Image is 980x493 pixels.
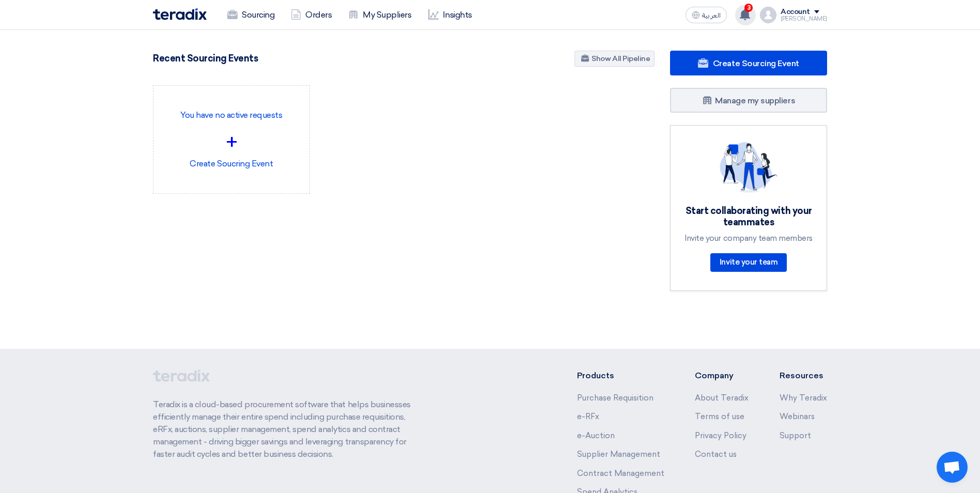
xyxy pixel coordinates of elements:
a: Privacy Policy [695,431,746,440]
li: Company [695,369,749,382]
a: My Suppliers [340,4,419,26]
span: Create Sourcing Event [713,58,799,68]
span: 3 [744,4,753,12]
a: Contact us [695,450,737,459]
span: العربية [702,12,721,19]
a: Why Teradix [780,393,827,403]
img: invite_your_team.svg [720,142,777,193]
p: You have no active requests [162,109,301,121]
a: Manage my suppliers [670,88,827,113]
a: Insights [420,4,480,26]
p: Teradix is a cloud-based procurement software that helps businesses efficiently manage their enti... [153,398,423,460]
a: Support [780,431,811,440]
div: Account [781,8,810,17]
a: Orders [283,4,340,26]
a: Invite your team [710,253,787,272]
div: Invite your company team members [683,234,814,243]
a: Supplier Management [577,450,660,459]
img: profile_test.png [760,7,776,23]
div: + [162,127,301,158]
a: Show All Pipeline [574,51,655,67]
a: Terms of use [695,412,744,421]
a: e-RFx [577,412,599,421]
li: Products [577,369,664,382]
div: Open chat [937,452,968,483]
li: Resources [780,369,827,382]
h4: Recent Sourcing Events [153,53,258,64]
div: Create Soucring Event [162,94,301,185]
a: Contract Management [577,469,664,478]
div: [PERSON_NAME] [781,16,827,22]
img: Teradix logo [153,8,207,20]
div: Start collaborating with your teammates [683,205,814,228]
button: العربية [686,7,727,23]
a: About Teradix [695,393,749,403]
a: Sourcing [219,4,283,26]
a: e-Auction [577,431,615,440]
a: Purchase Requisition [577,393,654,403]
a: Webinars [780,412,815,421]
